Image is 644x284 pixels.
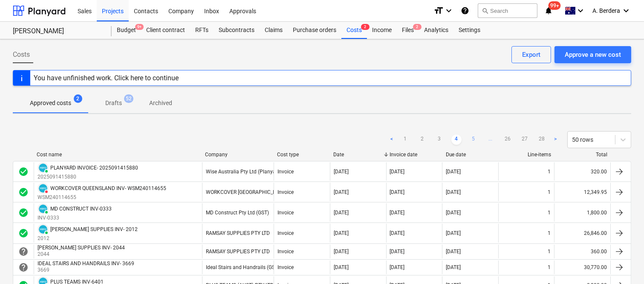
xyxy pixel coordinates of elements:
[397,22,419,39] div: Files
[387,135,397,145] a: Previous page
[592,7,620,14] span: A. Berdera
[341,22,367,39] div: Costs
[18,167,29,177] div: Invoice was approved
[38,162,49,173] div: Invoice has been synced with Xero and its status is currently PAID
[38,266,136,274] p: 3669
[149,99,172,108] p: Archived
[277,169,294,175] div: Invoice
[461,6,469,16] i: Knowledge base
[288,22,341,39] div: Purchase orders
[468,135,479,145] a: Page 5
[548,264,551,270] div: 1
[277,249,294,255] div: Invoice
[37,152,198,158] div: Cost name
[39,164,47,172] img: xero.svg
[417,135,427,145] a: Page 2
[38,203,49,214] div: Invoice has been synced with Xero and its status is currently PAID
[30,99,71,108] p: Approved costs
[444,6,454,16] i: keyboard_arrow_down
[260,22,288,39] div: Claims
[419,22,453,39] a: Analytics
[105,99,122,108] p: Drafts
[451,135,462,145] a: Page 4 is your current page
[511,46,551,63] button: Export
[390,189,405,195] div: [DATE]
[485,135,496,145] a: ...
[554,261,610,274] div: 30,770.00
[601,243,644,284] div: Chat Widget
[554,203,610,222] div: 1,800.00
[277,230,294,236] div: Invoice
[446,169,461,175] div: [DATE]
[206,230,270,236] div: RAMSAY SUPPLIES PTY LTD
[502,135,513,145] a: Page 26
[548,210,551,216] div: 1
[550,135,560,145] a: Next page
[206,169,282,175] div: Wise Australia Pty Ltd (Planyard)
[38,251,127,258] p: 2044
[50,185,166,191] div: WORKCOVER QUEENSLAND INV- WSM240114655
[18,262,29,272] div: Invoice is waiting for an approval
[124,94,133,103] span: 52
[18,262,29,272] span: help
[433,6,444,16] i: format_size
[334,230,349,236] div: [DATE]
[341,22,367,39] a: Costs2
[565,49,621,60] div: Approve a new cost
[446,152,495,158] div: Due date
[18,187,29,197] div: Invoice was approved
[502,152,551,158] div: Line-items
[390,169,405,175] div: [DATE]
[548,169,551,175] div: 1
[554,46,631,63] button: Approve a new cost
[38,224,49,235] div: Invoice has been synced with Xero and its status is currently PAID
[277,152,326,158] div: Cost type
[50,206,112,212] div: MD CONSTRUCT INV-0333
[548,249,551,255] div: 1
[38,173,138,181] p: 2025091415880
[549,1,561,10] span: 99+
[361,24,370,30] span: 2
[39,184,47,193] img: xero.svg
[554,245,610,258] div: 360.00
[74,94,82,103] span: 2
[206,189,287,195] div: WORKCOVER [GEOGRAPHIC_DATA]
[50,165,138,171] div: PLANYARD INVOICE- 2025091415880
[112,22,141,39] a: Budget9+
[206,210,269,216] div: MD Construct Pty Ltd (GST)
[38,245,125,251] div: [PERSON_NAME] SUPPLIES INV- 2044
[277,189,294,195] div: Invoice
[537,135,547,145] a: Page 28
[39,225,47,234] img: xero.svg
[446,189,461,195] div: [DATE]
[334,189,349,195] div: [DATE]
[434,135,445,145] a: Page 3
[38,194,166,201] p: WSM240114655
[367,22,397,39] a: Income
[544,6,553,16] i: notifications
[482,7,488,14] span: search
[400,135,410,145] a: Page 1
[18,187,29,197] span: check_circle
[18,208,29,218] span: check_circle
[558,152,607,158] div: Total
[38,235,138,242] p: 2012
[621,6,631,16] i: keyboard_arrow_down
[18,246,29,257] span: help
[39,205,47,213] img: xero.svg
[277,264,294,270] div: Invoice
[112,22,141,39] div: Budget
[478,3,537,18] button: Search
[13,50,30,60] span: Costs
[446,230,461,236] div: [DATE]
[141,22,190,39] a: Client contract
[390,264,405,270] div: [DATE]
[548,230,551,236] div: 1
[334,210,349,216] div: [DATE]
[446,210,461,216] div: [DATE]
[390,210,405,216] div: [DATE]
